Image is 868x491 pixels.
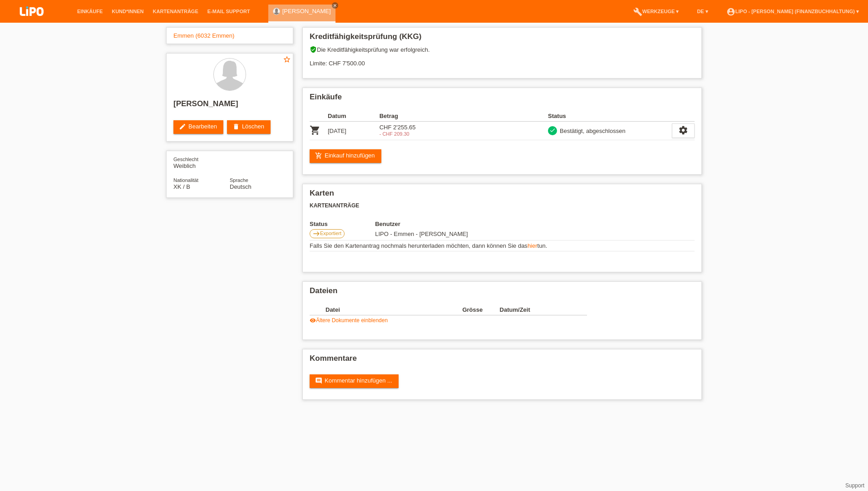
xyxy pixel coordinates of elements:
a: Kund*innen [107,9,148,14]
div: Bestätigt, abgeschlossen [557,126,626,136]
a: Support [845,482,864,489]
span: Sprache [230,177,248,183]
span: Deutsch [230,183,252,190]
i: visibility [310,317,316,324]
span: 25.04.2025 [375,231,468,237]
td: [DATE] [328,122,380,140]
span: Kosovo / B / 26.08.2020 [173,183,190,190]
th: Datum/Zeit [500,304,574,315]
h2: Dateien [310,286,695,300]
a: visibilityÄltere Dokumente einblenden [310,317,388,324]
a: buildWerkzeuge ▾ [629,9,684,14]
i: star_border [283,55,291,64]
a: account_circleLIPO - [PERSON_NAME] (Finanzbuchhaltung) ▾ [722,9,863,14]
i: east [313,230,320,237]
h3: Kartenanträge [310,202,695,209]
a: add_shopping_cartEinkauf hinzufügen [310,149,381,163]
i: check [549,127,556,133]
th: Status [310,221,375,227]
h2: Kommentare [310,354,695,368]
th: Betrag [380,111,431,122]
span: Nationalität [173,177,198,183]
a: LIPO pay [9,19,54,25]
a: Emmen (6032 Emmen) [173,32,234,39]
h2: Kreditfähigkeitsprüfung (KKG) [310,32,695,46]
h2: Karten [310,189,695,202]
span: Geschlecht [173,157,198,162]
h2: Einkäufe [310,93,695,106]
i: settings [678,125,688,135]
th: Datum [328,111,380,122]
h2: [PERSON_NAME] [173,99,286,113]
a: deleteLöschen [227,120,271,134]
a: hier [528,242,538,249]
a: star_border [283,55,291,65]
th: Benutzer [375,221,529,227]
a: Kartenanträge [148,9,203,14]
i: delete [232,123,240,130]
td: CHF 2'255.65 [380,122,431,140]
i: verified_user [310,46,317,53]
div: Die Kreditfähigkeitsprüfung war erfolgreich. Limite: CHF 7'500.00 [310,46,695,74]
a: [PERSON_NAME] [282,8,331,15]
th: Grösse [462,304,499,315]
a: E-Mail Support [203,9,255,14]
i: edit [179,123,186,130]
i: close [333,3,337,8]
a: DE ▾ [692,9,712,14]
span: Exportiert [320,231,341,236]
i: comment [315,377,322,384]
i: add_shopping_cart [315,152,322,159]
div: Weiblich [173,156,230,169]
a: commentKommentar hinzufügen ... [310,374,399,388]
a: close [332,2,338,9]
i: build [633,7,642,16]
i: account_circle [726,7,735,16]
td: Falls Sie den Kartenantrag nochmals herunterladen möchten, dann können Sie das tun. [310,241,695,251]
th: Status [548,111,672,122]
i: POSP00021321 [310,125,321,136]
div: 09.08.2025 / stoniert vom KV [380,131,431,137]
a: editBearbeiten [173,120,223,134]
th: Datei [325,304,462,315]
a: Einkäufe [73,9,107,14]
